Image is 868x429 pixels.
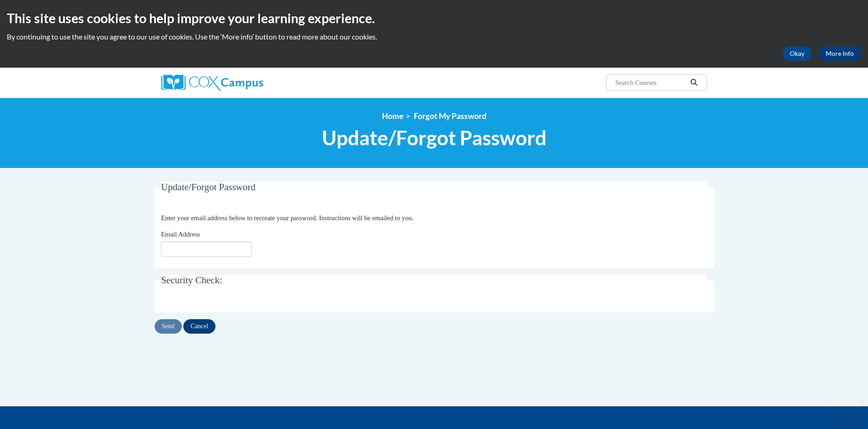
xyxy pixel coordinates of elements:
[382,111,403,121] a: Home
[687,77,701,88] button: Search
[7,32,861,42] p: By continuing to use the site you agree to our use of cookies. Use the ‘More info’ button to read...
[832,393,861,422] iframe: Button to launch messaging window
[161,242,252,257] input: Email
[183,319,216,334] input: Cancel
[161,182,256,192] span: Update/Forgot Password
[7,9,861,27] h2: This site uses cookies to help improve your learning experience.
[322,126,547,150] span: Update/Forgot Password
[161,74,263,91] img: Cox Campus
[818,46,861,61] a: More Info
[161,231,200,238] span: Email Address
[161,214,413,222] span: Enter your email address below to recreate your password. Instructions will be emailed to you.
[414,111,487,121] span: Forgot My Password
[161,74,334,91] a: Cox Campus
[783,46,812,61] button: Okay
[161,275,222,286] span: Security Check:
[614,77,687,88] input: Search Courses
